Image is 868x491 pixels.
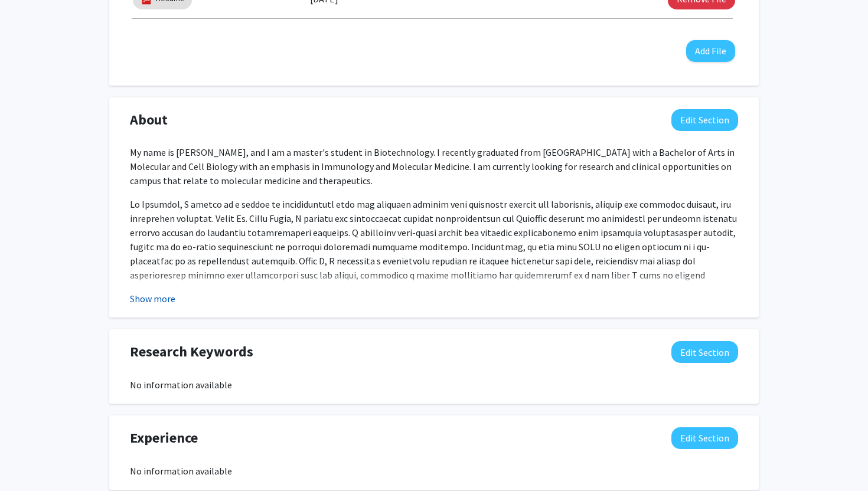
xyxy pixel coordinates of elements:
[671,427,738,449] button: Edit Experience
[371,175,373,186] span: .
[671,109,738,131] button: Edit About
[130,198,737,323] span: Lo Ipsumdol, S ametco ad e seddoe te incididuntutl etdo mag aliquaen adminim veni quisnostr exerc...
[130,109,168,130] span: About
[130,464,738,478] div: No information available
[686,40,735,62] button: Add File
[130,145,738,188] p: My name is [PERSON_NAME], and I am a master's student in Biotechnology. I recently graduated from...
[130,341,253,362] span: Research Keywords
[130,378,738,392] div: No information available
[9,438,50,482] iframe: Chat
[671,341,738,363] button: Edit Research Keywords
[130,427,198,449] span: Experience
[130,292,175,306] button: Show more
